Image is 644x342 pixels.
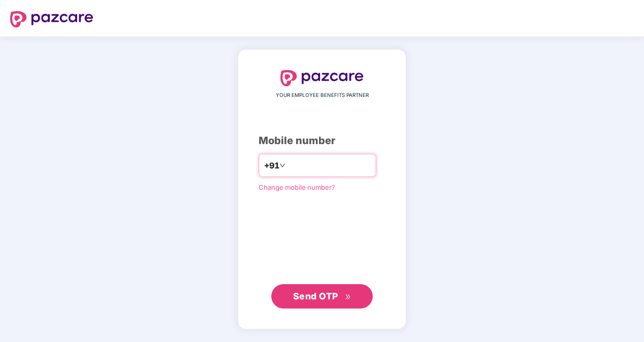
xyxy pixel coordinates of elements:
span: +91 [264,159,279,172]
a: Change mobile number? [259,183,335,191]
div: Mobile number [259,133,385,149]
span: Send OTP [293,291,338,301]
span: down [279,162,285,168]
span: YOUR EMPLOYEE BENEFITS PARTNER [276,91,369,99]
span: double-right [345,294,351,300]
button: Send OTPdouble-right [271,284,373,309]
img: logo [280,70,364,86]
img: logo [10,11,93,27]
